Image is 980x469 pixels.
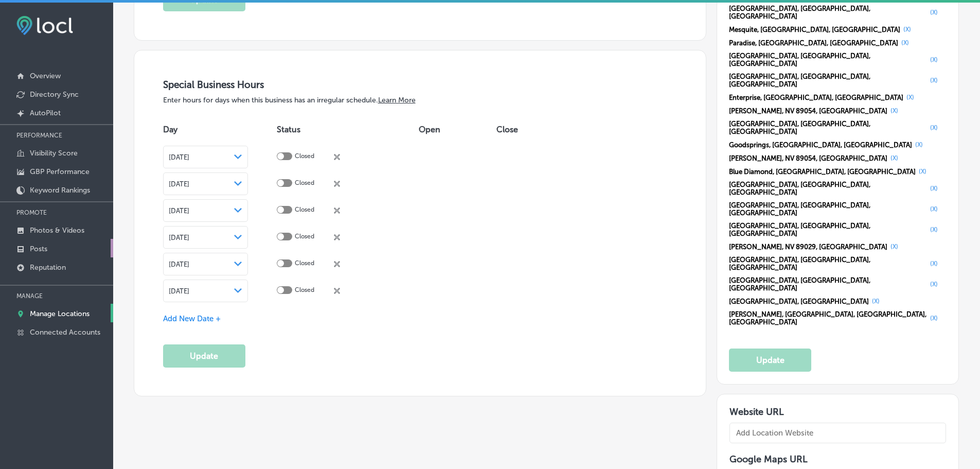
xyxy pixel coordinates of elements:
span: [DATE] [169,153,189,161]
p: Photos & Videos [30,226,84,235]
span: Paradise, [GEOGRAPHIC_DATA], [GEOGRAPHIC_DATA] [729,39,898,47]
button: (X) [927,56,941,64]
span: [GEOGRAPHIC_DATA], [GEOGRAPHIC_DATA], [GEOGRAPHIC_DATA] [729,120,927,135]
span: [DATE] [169,207,189,215]
p: Closed [295,179,314,189]
p: Closed [295,206,314,216]
span: Goodsprings, [GEOGRAPHIC_DATA], [GEOGRAPHIC_DATA] [729,141,912,149]
span: [GEOGRAPHIC_DATA], [GEOGRAPHIC_DATA], [GEOGRAPHIC_DATA] [729,181,927,196]
button: (X) [903,93,917,101]
span: [GEOGRAPHIC_DATA], [GEOGRAPHIC_DATA], [GEOGRAPHIC_DATA] [729,256,927,271]
button: (X) [912,141,926,149]
p: Connected Accounts [30,328,100,337]
span: [GEOGRAPHIC_DATA], [GEOGRAPHIC_DATA], [GEOGRAPHIC_DATA] [729,201,927,217]
p: Posts [30,245,47,253]
button: (X) [927,8,941,16]
p: Keyword Rankings [30,186,90,195]
button: (X) [927,184,941,193]
button: (X) [927,124,941,132]
span: [DATE] [169,287,189,295]
span: Blue Diamond, [GEOGRAPHIC_DATA], [GEOGRAPHIC_DATA] [729,168,916,176]
h3: Google Maps URL [729,454,946,465]
button: (X) [927,225,941,234]
p: Overview [30,72,61,80]
span: [GEOGRAPHIC_DATA], [GEOGRAPHIC_DATA], [GEOGRAPHIC_DATA] [729,52,927,67]
span: [DATE] [169,234,189,241]
span: [PERSON_NAME], NV 89029, [GEOGRAPHIC_DATA] [729,243,887,251]
p: Closed [295,259,314,269]
p: AutoPilot [30,109,61,117]
button: Update [163,344,245,368]
p: Closed [295,286,314,296]
button: (X) [927,314,941,322]
p: Enter hours for days when this business has an irregular schedule. [163,96,678,105]
span: Add New Date + [163,314,221,323]
button: (X) [916,167,930,176]
span: [PERSON_NAME], [GEOGRAPHIC_DATA], [GEOGRAPHIC_DATA], [GEOGRAPHIC_DATA] [729,310,927,326]
span: Enterprise, [GEOGRAPHIC_DATA], [GEOGRAPHIC_DATA] [729,94,903,101]
h3: Website URL [729,406,946,418]
span: [GEOGRAPHIC_DATA], [GEOGRAPHIC_DATA], [GEOGRAPHIC_DATA] [729,5,927,20]
th: Status [277,115,419,144]
p: Closed [295,233,314,242]
p: Closed [295,152,314,162]
button: (X) [898,39,912,47]
span: [PERSON_NAME], NV 89054, [GEOGRAPHIC_DATA] [729,107,887,115]
th: Day [163,115,277,144]
button: (X) [887,154,901,162]
span: Mesquite, [GEOGRAPHIC_DATA], [GEOGRAPHIC_DATA] [729,26,900,33]
p: Directory Sync [30,90,79,99]
button: (X) [927,76,941,84]
span: [PERSON_NAME], NV 89054, [GEOGRAPHIC_DATA] [729,154,887,162]
button: (X) [927,259,941,268]
span: [GEOGRAPHIC_DATA], [GEOGRAPHIC_DATA], [GEOGRAPHIC_DATA] [729,222,927,237]
span: [GEOGRAPHIC_DATA], [GEOGRAPHIC_DATA], [GEOGRAPHIC_DATA] [729,73,927,88]
span: [DATE] [169,180,189,188]
p: Manage Locations [30,309,90,318]
h3: Special Business Hours [163,79,678,91]
p: GBP Performance [30,167,90,176]
input: Add Location Website [729,423,946,443]
button: (X) [887,107,901,115]
span: [GEOGRAPHIC_DATA], [GEOGRAPHIC_DATA] [729,298,869,305]
img: fda3e92497d09a02dc62c9cd864e3231.png [16,16,73,35]
button: (X) [869,297,883,305]
button: (X) [927,280,941,288]
button: (X) [900,25,914,33]
span: [DATE] [169,260,189,268]
span: [GEOGRAPHIC_DATA], [GEOGRAPHIC_DATA], [GEOGRAPHIC_DATA] [729,276,927,292]
p: Reputation [30,263,66,272]
button: Update [729,349,811,372]
th: Close [496,115,549,144]
button: (X) [927,205,941,213]
a: Learn More [378,96,416,105]
th: Open [419,115,496,144]
button: (X) [887,242,901,251]
p: Visibility Score [30,149,78,158]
